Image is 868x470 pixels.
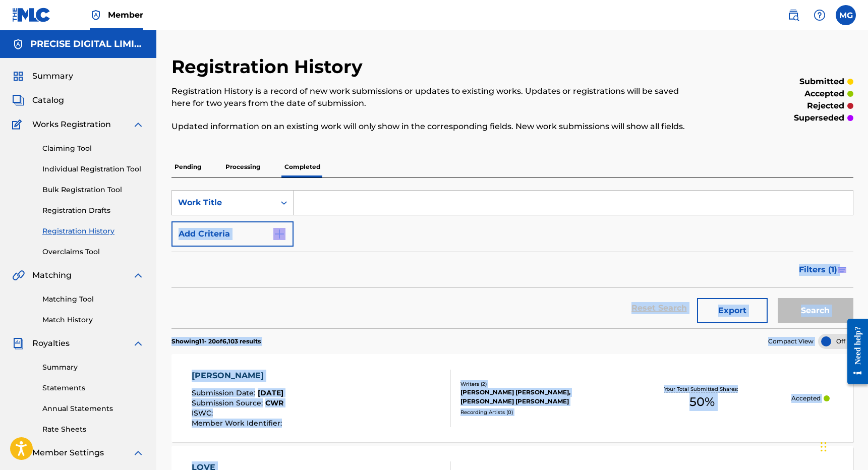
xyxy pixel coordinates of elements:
[42,143,144,154] a: Claiming Tool
[768,337,814,346] span: Compact View
[32,269,72,281] span: Matching
[836,5,856,25] div: User Menu
[192,408,215,418] span: ISWC :
[171,337,261,346] p: Showing 11 - 20 of 6,103 results
[90,9,102,21] img: Top Rightsholder
[42,205,144,216] a: Registration Drafts
[794,112,844,124] p: superseded
[30,38,144,50] h5: PRECISE DIGITAL LIMITED
[132,119,144,131] img: expand
[171,55,368,78] h2: Registration History
[791,394,821,403] p: Accepted
[222,156,263,178] p: Processing
[460,408,613,416] div: Recording Artists ( 0 )
[12,94,64,106] a: CatalogCatalog
[192,388,258,397] span: Submission Date :
[838,267,846,273] img: filter
[192,370,284,382] div: [PERSON_NAME]
[32,70,73,82] span: Summary
[664,385,740,393] p: Your Total Submitted Shares:
[32,94,64,106] span: Catalog
[258,388,283,397] span: [DATE]
[689,393,715,411] span: 50 %
[821,432,827,462] div: Drag
[818,422,868,470] iframe: Chat Widget
[787,9,799,21] img: search
[697,298,768,323] button: Export
[32,119,111,131] span: Works Registration
[42,383,144,393] a: Statements
[460,388,613,406] div: [PERSON_NAME] [PERSON_NAME], [PERSON_NAME] [PERSON_NAME]
[171,354,853,442] a: [PERSON_NAME]Submission Date:[DATE]Submission Source:CWRISWC:Member Work Identifier:Writers (2)[P...
[192,419,284,428] span: Member Work Identifier :
[42,403,144,414] a: Annual Statements
[840,311,868,392] iframe: Resource Center
[132,447,144,459] img: expand
[804,88,844,100] p: accepted
[171,221,294,247] button: Add Criteria
[12,70,24,82] img: Summary
[12,119,25,131] img: Works Registration
[799,264,837,276] span: Filters ( 1 )
[42,185,144,195] a: Bulk Registration Tool
[460,380,613,388] div: Writers ( 2 )
[273,228,285,240] img: 9d2ae6d4665cec9f34b9.svg
[12,269,25,281] img: Matching
[192,398,265,407] span: Submission Source :
[171,156,204,178] p: Pending
[178,197,269,209] div: Work Title
[809,5,830,25] div: Help
[42,424,144,435] a: Rate Sheets
[42,362,144,373] a: Summary
[32,447,104,459] span: Member Settings
[12,38,24,50] img: Accounts
[12,337,24,349] img: Royalties
[42,164,144,174] a: Individual Registration Tool
[32,337,70,349] span: Royalties
[783,5,803,25] a: Public Search
[814,9,826,21] img: help
[12,70,73,82] a: SummarySummary
[793,257,853,282] button: Filters (1)
[42,247,144,257] a: Overclaims Tool
[799,76,844,88] p: submitted
[12,8,51,22] img: MLC Logo
[42,315,144,325] a: Match History
[132,337,144,349] img: expand
[171,121,697,133] p: Updated information on an existing work will only show in the corresponding fields. New work subm...
[265,398,283,407] span: CWR
[171,85,697,109] p: Registration History is a record of new work submissions or updates to existing works. Updates or...
[42,226,144,237] a: Registration History
[807,100,844,112] p: rejected
[12,94,24,106] img: Catalog
[132,269,144,281] img: expand
[171,190,853,328] form: Search Form
[42,294,144,305] a: Matching Tool
[108,9,143,21] span: Member
[281,156,323,178] p: Completed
